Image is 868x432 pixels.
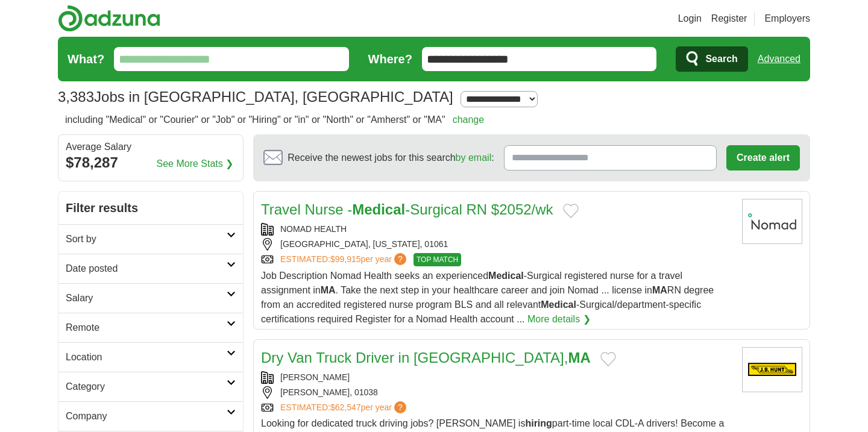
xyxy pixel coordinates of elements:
a: NOMAD HEALTH [280,224,347,234]
h2: including "Medical" or "Courier" or "Job" or "Hiring" or "in" or "North" or "Amherst" or "MA" [65,113,484,127]
a: ESTIMATED:$99,915per year? [280,253,409,266]
img: J.B. Hunt Transport Services logo [742,347,802,392]
button: Search [676,46,747,72]
strong: hiring [525,418,552,428]
span: $99,915 [330,254,361,264]
a: by email [456,152,492,163]
div: [PERSON_NAME], 01038 [261,386,732,399]
a: More details ❯ [527,312,591,327]
strong: MA [652,285,667,295]
span: Search [705,47,737,71]
h2: Category [66,380,227,394]
a: Sort by [58,224,243,254]
span: ? [394,253,406,265]
strong: Medical [488,271,524,281]
label: Where? [368,50,412,68]
a: Employers [764,11,810,26]
h2: Filter results [58,192,243,224]
a: Date posted [58,254,243,283]
a: Dry Van Truck Driver in [GEOGRAPHIC_DATA],MA [261,349,591,366]
div: $78,287 [66,152,236,174]
a: ESTIMATED:$62,547per year? [280,401,409,414]
a: Company [58,401,243,431]
img: Adzuna logo [58,5,160,32]
div: [GEOGRAPHIC_DATA], [US_STATE], 01061 [261,238,732,251]
strong: Medical [541,299,576,310]
button: Create alert [726,145,800,171]
a: Register [711,11,747,26]
a: See More Stats ❯ [157,157,234,171]
span: Receive the newest jobs for this search : [288,151,494,165]
a: Salary [58,283,243,313]
div: Average Salary [66,142,236,152]
a: Travel Nurse -Medical-Surgical RN $2052/wk [261,201,553,218]
span: $62,547 [330,402,361,412]
button: Add to favorite jobs [563,204,579,218]
a: Advanced [758,47,800,71]
h2: Date posted [66,261,227,276]
h2: Sort by [66,232,227,246]
strong: MA [568,349,590,366]
span: ? [394,401,406,413]
span: 3,383 [58,86,94,108]
h2: Location [66,350,227,365]
h2: Salary [66,291,227,305]
img: Nomad Health logo [742,199,802,244]
span: TOP MATCH [414,253,461,266]
a: Category [58,372,243,401]
strong: Medical [352,201,405,218]
a: change [453,114,485,125]
a: [PERSON_NAME] [280,372,350,382]
a: Remote [58,313,243,342]
label: What? [68,50,104,68]
h2: Company [66,409,227,424]
a: Location [58,342,243,372]
span: Job Description Nomad Health seeks an experienced -Surgical registered nurse for a travel assignm... [261,271,714,324]
strong: MA [321,285,336,295]
a: Login [678,11,702,26]
h1: Jobs in [GEOGRAPHIC_DATA], [GEOGRAPHIC_DATA] [58,89,453,105]
button: Add to favorite jobs [600,352,616,366]
h2: Remote [66,321,227,335]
